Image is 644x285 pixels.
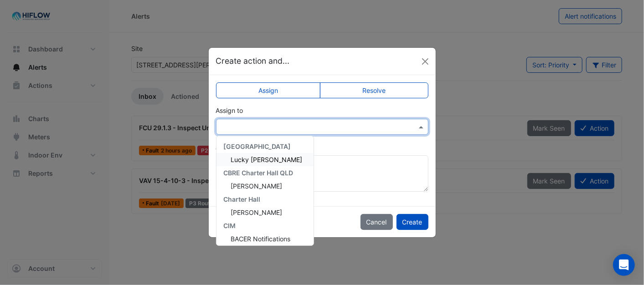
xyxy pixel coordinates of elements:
[397,214,428,230] button: Create
[216,55,290,67] h5: Create action and...
[361,214,393,230] button: Cancel
[320,82,428,98] label: Resolve
[224,169,294,177] span: CBRE Charter Hall QLD
[418,55,432,68] button: Close
[224,142,291,150] span: [GEOGRAPHIC_DATA]
[216,82,321,98] label: Assign
[613,254,635,276] div: Open Intercom Messenger
[216,136,314,245] div: Options List
[231,209,283,216] span: [PERSON_NAME]
[231,235,291,243] span: BACER Notifications
[231,156,303,163] span: Lucky [PERSON_NAME]
[224,222,236,229] span: CIM
[224,195,261,203] span: Charter Hall
[216,106,243,115] label: Assign to
[231,182,283,190] span: [PERSON_NAME]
